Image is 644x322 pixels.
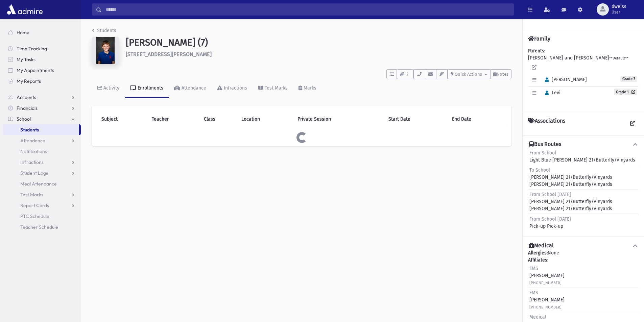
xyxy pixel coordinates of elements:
span: My Appointments [17,67,54,73]
span: 2 [405,71,410,77]
a: Infractions [212,79,253,98]
a: School [3,114,81,124]
span: Home [17,29,29,35]
span: Accounts [17,94,36,100]
a: Students [92,28,116,33]
div: Test Marks [263,85,288,91]
a: Financials [3,103,81,114]
a: Marks [293,79,322,98]
a: Test Marks [3,189,81,200]
span: My Tasks [17,56,35,63]
span: Financials [17,105,38,111]
th: Private Session [293,112,384,127]
input: Search [102,3,514,16]
div: Attendance [180,85,206,91]
span: [PERSON_NAME] [542,77,587,82]
th: Class [200,112,237,127]
a: My Tasks [3,54,81,65]
div: Activity [102,85,119,91]
div: [PERSON_NAME] 21/Butterfly/Vinyards [PERSON_NAME] 21/Butterfly/Vinyards [529,191,637,212]
a: PTC Schedule [3,211,81,222]
span: Attendance [20,138,45,144]
span: EMS [529,290,538,296]
span: Teacher Schedule [20,224,58,230]
a: Accounts [3,92,81,103]
a: Infractions [3,157,81,168]
span: EMS [529,266,538,271]
th: Location [237,112,293,127]
span: School [17,116,31,122]
a: Students [3,124,79,135]
span: Grade 7 [620,76,637,82]
button: Medical [528,242,639,249]
span: Test Marks [20,192,43,198]
a: Notifications [3,146,81,157]
div: Marks [302,85,316,91]
span: dweiss [612,4,626,9]
a: Test Marks [253,79,293,98]
small: [PHONE_NUMBER] [529,281,562,285]
a: Enrollments [125,79,169,98]
span: Meal Attendance [20,181,57,187]
a: Attendance [3,135,81,146]
th: End Date [448,112,506,127]
b: Allergies: [528,250,548,256]
button: 2 [397,69,413,79]
span: To School [529,167,550,173]
span: Infractions [20,159,44,165]
h4: Medical [529,242,554,249]
span: Students [20,127,39,133]
span: My Reports [17,78,41,84]
a: View all Associations [626,118,639,130]
a: Student Logs [3,168,81,178]
small: [PHONE_NUMBER] [529,305,562,309]
div: Light Blue [PERSON_NAME] 21/Butterfly/Vinyards [529,149,635,164]
h4: Bus Routes [529,141,561,148]
div: Enrollments [136,85,163,91]
span: Levi [542,90,560,96]
div: [PERSON_NAME] [529,265,565,286]
a: My Appointments [3,65,81,76]
a: Time Tracking [3,43,81,54]
a: Home [3,27,81,38]
span: From School [DATE] [529,216,571,222]
h6: [STREET_ADDRESS][PERSON_NAME] [126,51,511,57]
a: My Reports [3,76,81,86]
div: Infractions [222,85,247,91]
a: Report Cards [3,200,81,211]
b: Parents: [528,48,545,54]
div: [PERSON_NAME] 21/Butterfly/Vinyards [PERSON_NAME] 21/Butterfly/Vinyards [529,167,637,188]
th: Subject [97,112,148,127]
a: Attendance [169,79,212,98]
span: Medical [529,314,546,320]
a: Activity [92,79,125,98]
span: Quick Actions [455,72,482,77]
img: 9kAAAAAAAAAAAAAAAAAAAAAAAAAAAAAAAAAAAAAAAAAAAAAAAAAAAAAAAAAAAAAAAAAAAAAAAAAAAAAAAAAAAAAAAAAAAAAAA... [92,37,119,64]
span: Report Cards [20,202,49,208]
span: Time Tracking [17,46,47,52]
nav: breadcrumb [92,27,116,37]
button: Quick Actions [448,69,490,79]
div: [PERSON_NAME] and [PERSON_NAME] [528,47,639,106]
h4: Associations [528,118,565,130]
a: Teacher Schedule [3,222,81,232]
button: Bus Routes [528,141,639,148]
a: Grade 1 [614,89,637,95]
span: PTC Schedule [20,213,49,219]
span: User [612,9,626,15]
b: Affiliates: [528,257,548,263]
div: [PERSON_NAME] [529,289,565,311]
span: Notifications [20,148,47,154]
th: Teacher [148,112,200,127]
div: Pick-up Pick-up [529,216,571,230]
img: AdmirePro [5,3,44,16]
h1: [PERSON_NAME] (7) [126,37,511,48]
span: Notes [497,72,508,77]
a: Meal Attendance [3,178,81,189]
span: From School [529,150,556,156]
button: Notes [490,69,511,79]
th: Start Date [384,112,448,127]
h4: Family [528,35,550,42]
span: From School [DATE] [529,192,571,197]
span: Student Logs [20,170,48,176]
